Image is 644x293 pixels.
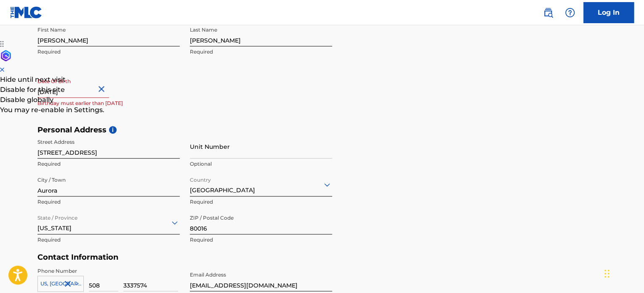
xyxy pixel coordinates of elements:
[190,174,332,195] div: [GEOGRAPHIC_DATA]
[190,198,332,206] p: Required
[604,261,609,286] div: Drag
[565,8,575,18] img: help
[543,8,553,18] img: search
[37,160,180,168] p: Required
[37,125,607,135] h5: Personal Address
[562,4,578,21] div: Help
[190,171,211,184] label: Country
[602,253,644,293] iframe: Chat Widget
[190,160,332,168] p: Optional
[540,4,556,21] a: Public Search
[37,212,180,233] div: [US_STATE]
[37,209,77,222] label: State / Province
[583,2,634,23] a: Log In
[109,126,117,134] span: i
[37,198,180,206] p: Required
[37,236,180,244] p: Required
[10,6,43,19] img: MLC Logo
[37,253,332,262] h5: Contact Information
[190,236,332,244] p: Required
